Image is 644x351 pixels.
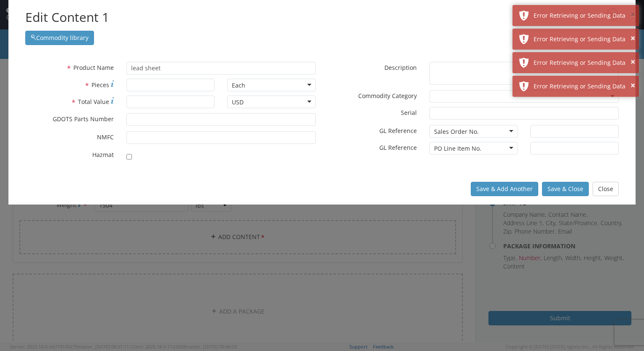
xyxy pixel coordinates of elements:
span: Product Name [73,64,114,72]
button: Save & Add Another [471,182,538,196]
span: GDOTS Parts Number [53,115,114,123]
span: Hazmat [92,151,114,159]
div: Error Retrieving or Sending Data [534,82,633,90]
button: Close [593,182,619,196]
div: USD [232,98,244,106]
span: NMFC [97,133,114,141]
span: GL Reference [379,127,417,135]
h2: Edit Content 1 [25,8,619,27]
span: Commodity Category [358,92,417,100]
div: Sales Order No. [434,128,479,136]
span: Pieces [91,81,109,89]
div: Error Retrieving or Sending Data [534,58,633,67]
span: Total Value [78,98,109,106]
button: Commodity library [25,31,94,45]
button: × [631,56,635,68]
span: Serial [401,109,417,117]
span: Description [384,64,417,72]
div: PO Line Item No. [434,144,481,153]
button: × [631,80,635,92]
button: Save & Close [542,182,589,196]
div: Error Retrieving or Sending Data [534,11,633,20]
span: GL Reference [379,144,417,152]
div: Each [232,81,245,90]
button: × [631,9,635,21]
div: Error Retrieving or Sending Data [534,35,633,43]
button: × [631,32,635,45]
